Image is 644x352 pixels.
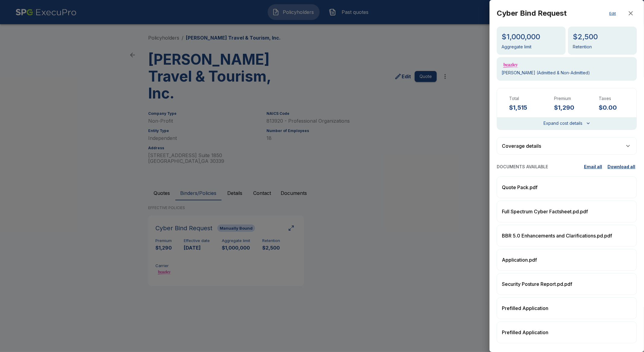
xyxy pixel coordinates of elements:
[497,165,548,169] p: DOCUMENTS AVAILABLE
[502,184,537,191] p: Quote Pack.pdf
[497,8,567,18] h5: Cyber Bind Request
[606,162,637,172] button: Download all
[509,95,535,102] p: Total
[509,103,535,112] h6: $1,515
[502,44,561,50] p: Aggregate limit
[573,31,632,42] p: $2,500
[502,62,520,68] img: carrier logo
[554,95,580,102] p: Premium
[599,103,624,112] h6: $0.00
[573,44,632,50] p: Retention
[582,162,604,172] button: Email all
[603,7,622,19] button: Edit
[502,69,632,76] p: [PERSON_NAME] (Admitted & Non-Admitted)
[502,142,541,150] p: Coverage details
[544,120,590,127] button: Expand cost details
[502,31,561,42] p: $1,000,000
[502,280,572,288] p: Security Posture Report.pd.pdf
[599,95,624,102] p: Taxes
[502,329,548,336] p: Prefilled Application
[502,305,548,312] p: Prefilled Application
[502,208,588,215] p: Full Spectrum Cyber Factsheet.pd.pdf
[502,256,537,263] p: Application.pdf
[554,103,580,112] h6: $1,290
[502,232,612,239] p: BBR 5.0 Enhancements and Clarifications.pd.pdf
